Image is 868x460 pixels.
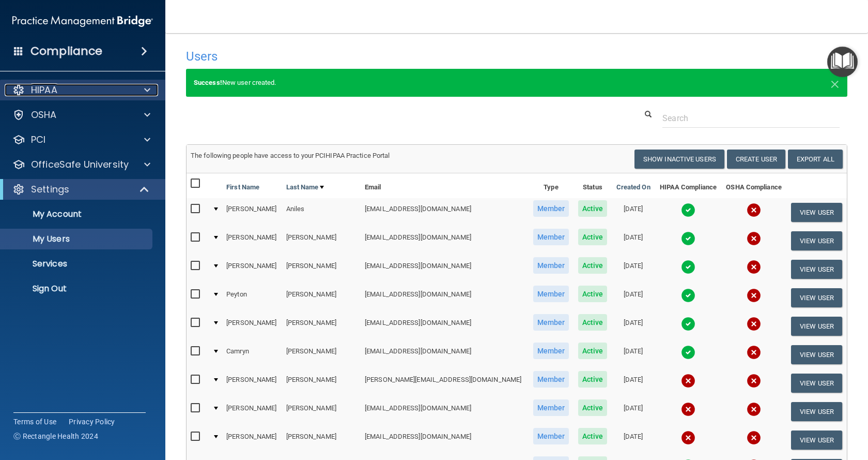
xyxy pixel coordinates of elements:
[721,173,786,198] th: OSHA Compliance
[533,314,569,331] span: Member
[533,428,569,444] span: Member
[791,203,842,222] button: View User
[578,428,608,444] span: Active
[681,317,695,331] img: tick.e7d51cea.svg
[31,84,57,96] p: HIPAA
[282,255,361,284] td: [PERSON_NAME]
[612,369,655,397] td: [DATE]
[222,340,282,369] td: Camryn
[361,369,529,397] td: [PERSON_NAME][EMAIL_ADDRESS][DOMAIN_NAME]
[681,402,695,417] img: cross.ca9f0e7f.svg
[533,229,569,245] span: Member
[830,72,840,93] span: ×
[533,343,569,359] span: Member
[791,374,842,393] button: View User
[222,198,282,227] td: [PERSON_NAME]
[282,397,361,426] td: [PERSON_NAME]
[282,227,361,255] td: [PERSON_NAME]
[612,397,655,426] td: [DATE]
[31,183,69,196] p: Settings
[681,288,695,303] img: tick.e7d51cea.svg
[578,399,608,416] span: Active
[662,109,840,128] input: Search
[282,426,361,454] td: [PERSON_NAME]
[747,231,761,246] img: cross.ca9f0e7f.svg
[361,255,529,284] td: [EMAIL_ADDRESS][DOMAIN_NAME]
[12,158,150,171] a: OfficeSafe University
[655,173,721,198] th: HIPAA Compliance
[747,431,761,445] img: cross.ca9f0e7f.svg
[791,231,842,250] button: View User
[361,397,529,426] td: [EMAIL_ADDRESS][DOMAIN_NAME]
[282,340,361,369] td: [PERSON_NAME]
[747,345,761,360] img: cross.ca9f0e7f.svg
[222,255,282,284] td: [PERSON_NAME]
[12,133,150,146] a: PCI
[681,431,695,445] img: cross.ca9f0e7f.svg
[361,198,529,227] td: [EMAIL_ADDRESS][DOMAIN_NAME]
[681,345,695,360] img: tick.e7d51cea.svg
[688,387,856,428] iframe: Drift Widget Chat Controller
[533,399,569,416] span: Member
[578,343,608,359] span: Active
[578,229,608,245] span: Active
[194,79,222,86] strong: Success!
[186,69,847,97] div: New user created.
[612,227,655,255] td: [DATE]
[578,371,608,388] span: Active
[361,173,529,198] th: Email
[747,260,761,274] img: cross.ca9f0e7f.svg
[681,374,695,388] img: cross.ca9f0e7f.svg
[31,158,129,171] p: OfficeSafe University
[578,314,608,331] span: Active
[222,426,282,454] td: [PERSON_NAME]
[533,371,569,388] span: Member
[788,150,843,169] a: Export All
[226,181,259,194] a: First Name
[533,257,569,274] span: Member
[7,234,148,244] p: My Users
[827,47,858,77] button: Open Resource Center
[12,11,153,32] img: PMB logo
[222,284,282,312] td: Peyton
[361,340,529,369] td: [EMAIL_ADDRESS][DOMAIN_NAME]
[361,312,529,340] td: [EMAIL_ADDRESS][DOMAIN_NAME]
[31,133,45,146] p: PCI
[7,259,148,269] p: Services
[830,77,840,89] button: Close
[31,109,57,121] p: OSHA
[13,431,98,441] span: Ⓒ Rectangle Health 2024
[69,417,115,427] a: Privacy Policy
[222,369,282,397] td: [PERSON_NAME]
[7,209,148,219] p: My Account
[286,181,324,194] a: Last Name
[282,284,361,312] td: [PERSON_NAME]
[612,340,655,369] td: [DATE]
[616,181,650,194] a: Created On
[361,426,529,454] td: [EMAIL_ADDRESS][DOMAIN_NAME]
[222,397,282,426] td: [PERSON_NAME]
[529,173,574,198] th: Type
[578,200,608,217] span: Active
[282,369,361,397] td: [PERSON_NAME]
[612,198,655,227] td: [DATE]
[747,317,761,331] img: cross.ca9f0e7f.svg
[791,431,842,450] button: View User
[747,203,761,217] img: cross.ca9f0e7f.svg
[791,288,842,307] button: View User
[12,109,150,121] a: OSHA
[30,44,102,58] h4: Compliance
[578,286,608,302] span: Active
[282,312,361,340] td: [PERSON_NAME]
[361,227,529,255] td: [EMAIL_ADDRESS][DOMAIN_NAME]
[681,203,695,217] img: tick.e7d51cea.svg
[681,231,695,246] img: tick.e7d51cea.svg
[13,417,56,427] a: Terms of Use
[533,200,569,217] span: Member
[282,198,361,227] td: Aniles
[681,260,695,274] img: tick.e7d51cea.svg
[791,345,842,364] button: View User
[533,286,569,302] span: Member
[612,255,655,284] td: [DATE]
[791,317,842,336] button: View User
